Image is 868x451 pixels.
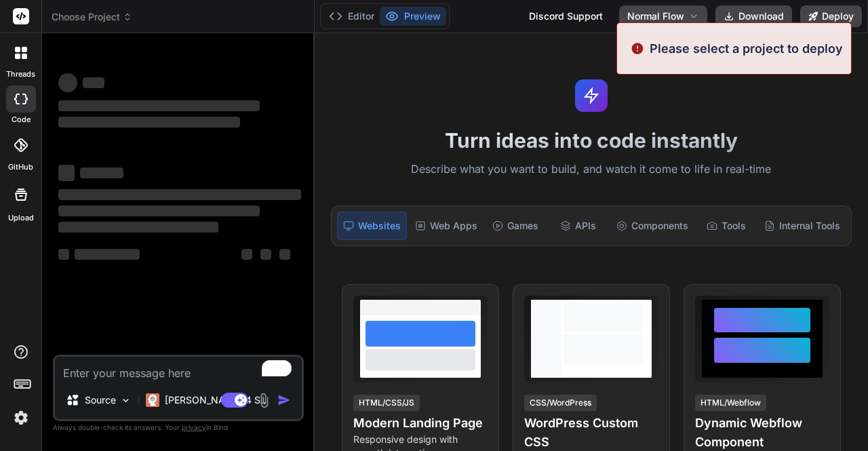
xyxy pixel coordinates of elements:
span: ‌ [58,165,75,181]
label: Upload [8,212,34,224]
div: HTML/Webflow [695,395,766,411]
span: Normal Flow [627,9,684,23]
p: Always double-check its answers. Your in Bind [53,421,304,434]
div: Web Apps [410,212,483,240]
img: alert [631,39,644,58]
img: Pick Models [120,395,132,406]
label: threads [6,68,35,80]
label: GitHub [8,161,33,173]
img: icon [277,393,291,407]
img: Claude 4 Sonnet [146,393,159,407]
span: ‌ [279,249,290,260]
div: Tools [696,212,756,240]
img: settings [9,406,33,429]
span: ‌ [83,77,104,88]
h4: Modern Landing Page [353,414,488,433]
button: Download [715,5,792,27]
span: ‌ [58,100,260,111]
span: ‌ [58,189,301,200]
div: Websites [337,212,407,240]
span: ‌ [75,249,140,260]
button: Deploy [800,5,862,27]
p: Describe what you want to build, and watch it come to life in real-time [323,161,860,178]
span: ‌ [58,205,260,216]
span: ‌ [58,117,240,128]
img: attachment [256,393,272,408]
button: Preview [380,7,446,26]
div: HTML/CSS/JS [353,395,420,411]
div: Games [486,212,545,240]
p: Source [85,393,116,407]
div: CSS/WordPress [524,395,597,411]
p: [PERSON_NAME] 4 S.. [165,393,266,407]
div: Internal Tools [759,212,846,240]
button: Editor [323,7,380,26]
h1: Turn ideas into code instantly [323,128,860,153]
label: code [12,114,31,125]
span: ‌ [260,249,271,260]
div: Components [611,212,694,240]
span: ‌ [80,168,123,178]
span: ‌ [241,249,252,260]
div: APIs [548,212,608,240]
span: ‌ [58,249,69,260]
span: ‌ [58,222,218,233]
span: ‌ [58,73,77,92]
div: Discord Support [521,5,611,27]
button: Normal Flow [619,5,707,27]
span: privacy [182,423,206,431]
p: Please select a project to deploy [650,39,843,58]
textarea: To enrich screen reader interactions, please activate Accessibility in Grammarly extension settings [55,357,302,381]
span: Choose Project [52,10,132,24]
